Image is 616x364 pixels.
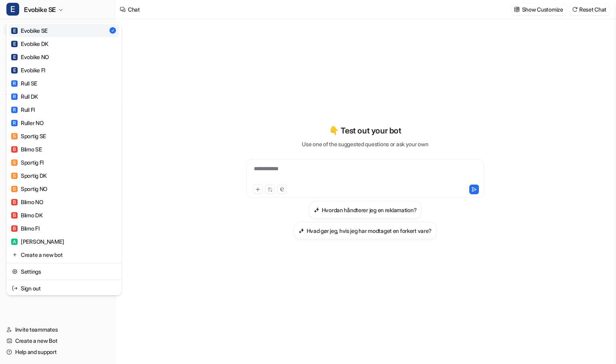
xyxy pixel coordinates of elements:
[11,66,45,74] div: Evobike FI
[11,26,48,35] div: Evobike SE
[11,171,47,180] div: Sportig DK
[11,173,18,179] span: S
[11,93,18,100] span: R
[11,53,49,61] div: Evobike NO
[11,40,48,48] div: Evobike DK
[11,67,18,74] span: E
[11,120,18,126] span: R
[24,4,56,15] span: Evobike SE
[11,199,18,205] span: B
[12,251,18,259] img: reset
[11,107,18,113] span: R
[6,3,19,16] span: E
[11,146,18,153] span: B
[11,186,18,192] span: S
[11,54,18,60] span: E
[11,159,18,166] span: S
[11,133,18,139] span: S
[11,41,18,47] span: E
[11,79,37,88] div: Rull SE
[11,119,44,127] div: Ruller NO
[12,267,18,276] img: reset
[11,225,18,232] span: B
[9,248,119,261] a: Create a new bot
[11,80,18,87] span: R
[11,132,46,140] div: Sportig SE
[11,28,18,34] span: E
[11,212,18,219] span: B
[11,158,44,167] div: Sportig FI
[11,185,48,193] div: Sportig NO
[9,265,119,278] a: Settings
[11,198,44,206] div: Blimo NO
[6,22,122,295] div: EEvobike SE
[11,105,35,114] div: Rull FI
[9,282,119,295] a: Sign out
[11,211,43,219] div: Blimo DK
[11,92,38,101] div: Rull DK
[11,224,40,233] div: Blimo FI
[12,284,18,292] img: reset
[11,239,18,245] span: A
[11,145,42,153] div: Blimo SE
[11,237,64,246] div: [PERSON_NAME]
